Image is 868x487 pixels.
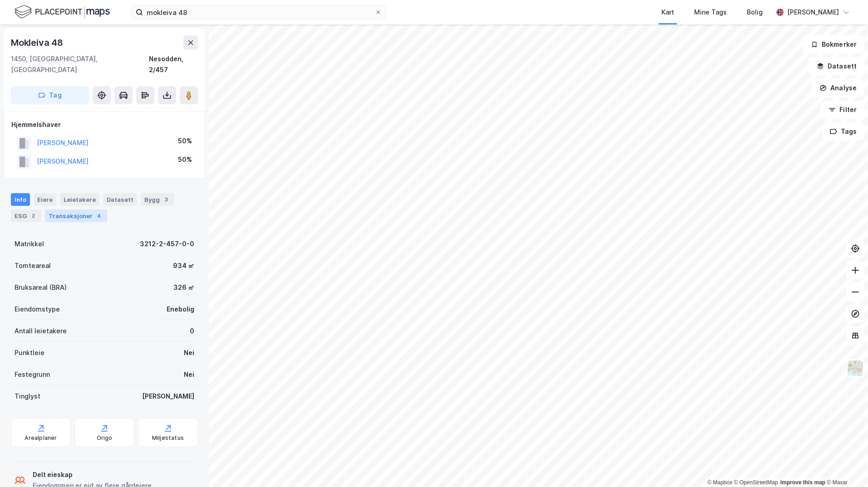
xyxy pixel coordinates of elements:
div: Leietakere [60,193,99,206]
div: [PERSON_NAME] [142,391,194,402]
div: Info [11,193,30,206]
div: Datasett [103,193,137,206]
div: Bolig [747,7,763,18]
div: Delt eieskap [33,469,152,480]
div: 50% [178,136,192,146]
div: [PERSON_NAME] [787,7,839,18]
div: Hjemmelshaver [11,119,197,130]
button: Tags [822,122,864,141]
button: Filter [821,101,864,119]
div: Mine Tags [694,7,727,18]
div: Eiendomstype [15,304,60,315]
div: Kart [661,7,674,18]
div: Arealplaner [25,434,57,442]
div: 3212-2-457-0-0 [140,239,194,249]
div: 934 ㎡ [173,260,194,271]
a: OpenStreetMap [734,479,778,486]
div: 50% [178,154,192,165]
div: Nesodden, 2/457 [149,54,198,75]
div: Bygg [141,193,174,206]
div: Tomteareal [15,260,51,271]
a: Improve this map [780,479,825,486]
div: Origo [97,434,113,442]
div: 326 ㎡ [173,282,194,293]
div: 1450, [GEOGRAPHIC_DATA], [GEOGRAPHIC_DATA] [11,54,149,75]
div: Miljøstatus [152,434,184,442]
div: 3 [162,195,171,204]
div: Transaksjoner [45,209,107,222]
div: Eiere [34,193,56,206]
input: Søk på adresse, matrikkel, gårdeiere, leietakere eller personer [143,5,375,19]
button: Analyse [812,79,864,97]
div: ESG [11,209,41,222]
img: logo.f888ab2527a4732fd821a326f86c7f29.svg [15,4,110,20]
div: Nei [184,369,194,380]
div: Bruksareal (BRA) [15,282,67,293]
a: Mapbox [707,479,732,486]
div: Tinglyst [15,391,40,402]
div: Matrikkel [15,239,44,249]
div: Festegrunn [15,369,50,380]
div: Antall leietakere [15,326,67,336]
button: Bokmerker [803,35,864,54]
div: Mokleiva 48 [11,35,65,50]
iframe: Chat Widget [823,443,868,487]
div: Punktleie [15,347,44,358]
div: Enebolig [167,304,194,315]
div: 2 [29,211,38,220]
button: Datasett [809,57,864,75]
div: 0 [190,326,194,336]
button: Tag [11,86,89,104]
div: 4 [94,211,104,220]
img: Z [847,360,864,377]
div: Kontrollprogram for chat [823,443,868,487]
div: Nei [184,347,194,358]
